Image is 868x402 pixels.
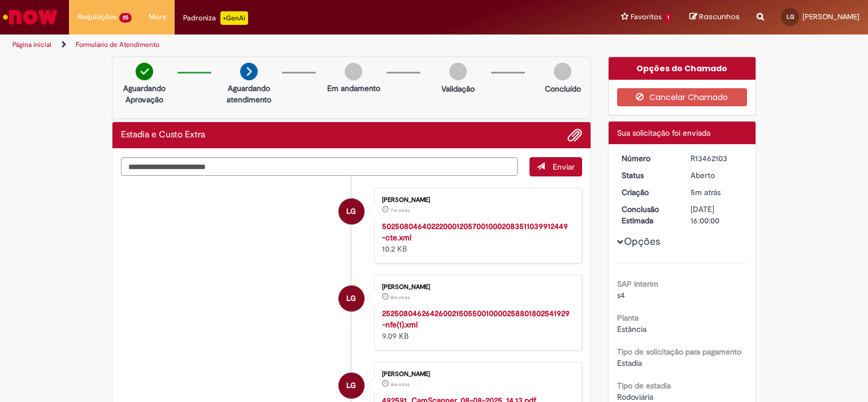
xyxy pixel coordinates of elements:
[691,187,721,197] span: 5m atrás
[382,308,570,342] div: 9.09 KB
[617,358,642,368] span: Estadia
[121,157,518,176] textarea: Digite sua mensagem aqui...
[802,12,860,21] span: [PERSON_NAME]
[119,13,132,23] span: 25
[382,221,568,243] a: 50250804640222000120570010002083511039912449-cte.xml
[390,207,410,214] time: 29/08/2025 12:02:58
[222,83,276,105] p: Aguardando atendimento
[136,63,153,80] img: check-circle-green.png
[338,373,364,399] div: Lucas Gomes
[617,128,710,138] span: Sua solicitação foi enviada
[117,83,172,105] p: Aguardando Aprovação
[567,128,582,142] button: Adicionar anexos
[346,285,356,312] span: LG
[617,381,671,391] b: Tipo de estadia
[691,153,743,164] div: R13462103
[617,88,748,106] button: Cancelar Chamado
[382,221,570,254] div: 10.2 KB
[345,63,362,80] img: img-circle-grey.png
[346,198,356,225] span: LG
[691,170,743,181] div: Aberto
[441,83,475,94] p: Validação
[691,187,721,197] time: 29/08/2025 12:05:51
[617,290,625,300] span: s4
[553,162,575,172] span: Enviar
[631,11,662,23] span: Favoritos
[609,57,756,80] div: Opções do Chamado
[382,308,570,330] a: 25250804626426002150550010000258801802541929-nfe(1).xml
[390,294,410,301] time: 29/08/2025 12:02:36
[390,381,410,388] span: 8m atrás
[787,13,794,20] span: LG
[545,83,581,94] p: Concluído
[338,198,364,224] div: Lucas Gomes
[613,204,683,226] dt: Conclusão Estimada
[449,63,467,80] img: img-circle-grey.png
[613,187,683,198] dt: Criação
[699,11,740,22] span: Rascunhos
[689,12,740,23] a: Rascunhos
[240,63,258,80] img: arrow-next.png
[617,324,646,334] span: Estância
[613,153,683,164] dt: Número
[346,372,356,399] span: LG
[327,83,380,94] p: Em andamento
[691,187,743,198] div: 29/08/2025 12:05:51
[617,279,658,289] b: SAP Interim
[554,63,571,80] img: img-circle-grey.png
[183,11,248,25] div: Padroniza
[530,157,582,176] button: Enviar
[76,40,159,49] a: Formulário de Atendimento
[12,40,51,49] a: Página inicial
[382,197,570,204] div: [PERSON_NAME]
[617,347,741,357] b: Tipo de solicitação para pagamento
[617,392,653,402] span: Rodoviária
[664,13,672,23] span: 1
[149,11,166,23] span: More
[617,313,639,323] b: Planta
[390,294,410,301] span: 8m atrás
[121,130,205,140] h2: Estadia e Custo Extra Histórico de tíquete
[691,204,743,226] div: [DATE] 16:00:00
[77,11,117,23] span: Requisições
[8,34,570,55] ul: Trilhas de página
[613,170,683,181] dt: Status
[382,284,570,291] div: [PERSON_NAME]
[390,207,410,214] span: 7m atrás
[1,6,59,28] img: ServiceNow
[338,286,364,312] div: Lucas Gomes
[220,11,248,25] p: +GenAi
[382,371,570,378] div: [PERSON_NAME]
[390,381,410,388] time: 29/08/2025 12:02:20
